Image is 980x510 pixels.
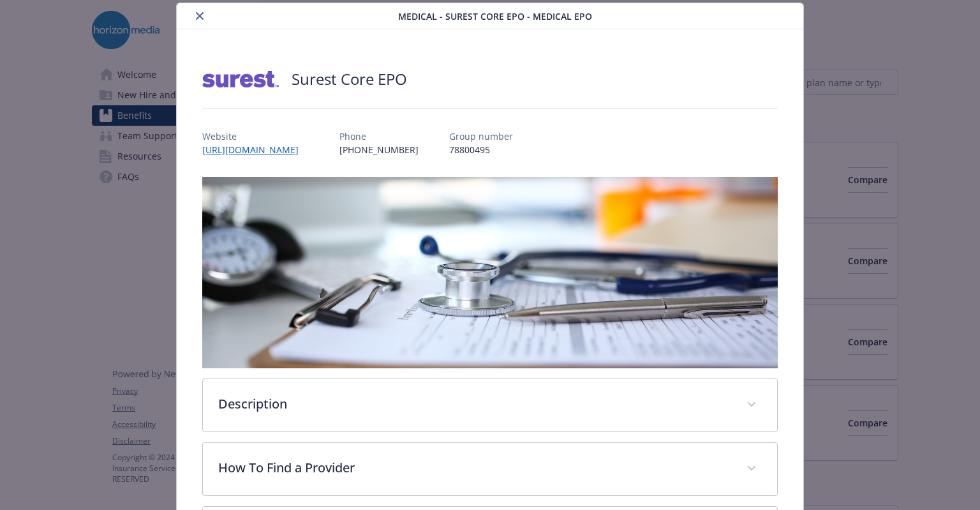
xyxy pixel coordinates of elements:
p: How To Find a Provider [218,458,731,477]
p: Description [218,394,731,414]
p: [PHONE_NUMBER] [339,143,419,156]
button: close [192,8,207,24]
p: 78800495 [449,143,513,156]
span: Medical - Surest Core EPO - Medical EPO [398,10,592,23]
p: Phone [339,130,419,143]
a: [URL][DOMAIN_NAME] [202,144,309,156]
h2: Surest Core EPO [292,68,407,90]
img: banner [202,177,777,368]
p: Website [202,130,309,143]
div: How To Find a Provider [203,443,776,495]
img: Surest [202,60,279,98]
p: Group number [449,130,513,143]
div: Description [203,379,776,431]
